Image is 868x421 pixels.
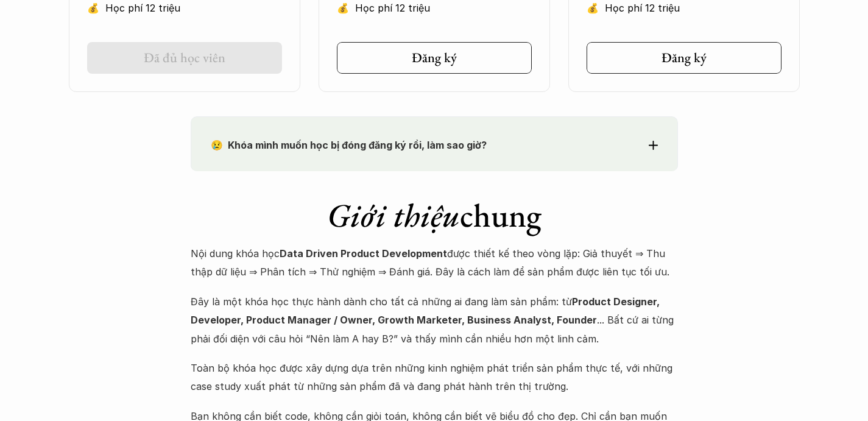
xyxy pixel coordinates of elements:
p: Đây là một khóa học thực hành dành cho tất cả những ai đang làm sản phẩm: từ ... Bất cứ ai từng p... [191,292,678,348]
h1: chung [191,196,678,235]
h5: Đăng ký [662,50,707,66]
a: Đăng ký [587,42,782,74]
p: Nội dung khóa học được thiết kế theo vòng lặp: Giả thuyết ⇒ Thu thập dữ liệu ⇒ Phân tích ⇒ Thử ng... [191,244,678,281]
h5: Đã đủ học viên [144,50,225,66]
strong: Data Driven Product Development [280,247,447,260]
a: Đăng ký [337,42,532,74]
em: Giới thiệu [327,194,460,236]
p: Toàn bộ khóa học được xây dựng dựa trên những kinh nghiệm phát triển sản phẩm thực tế, với những ... [191,359,678,396]
h5: Đăng ký [412,50,457,66]
strong: 😢 Khóa mình muốn học bị đóng đăng ký rồi, làm sao giờ? [211,139,487,151]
